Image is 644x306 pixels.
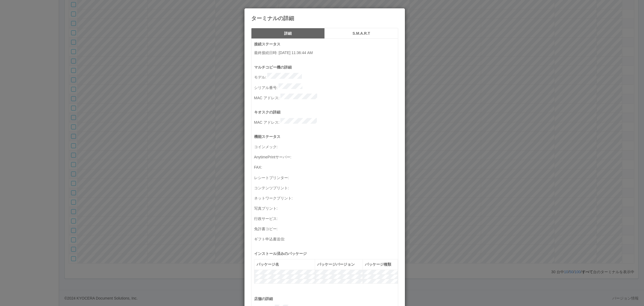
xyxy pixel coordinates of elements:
button: 詳細 [251,28,325,39]
p: コンテンツプリント : [254,184,398,191]
p: ネットワークプリント : [254,194,398,201]
p: 店舗の詳細 [254,296,398,302]
button: S.M.A.R.T [325,28,398,39]
p: モデル : [254,73,398,80]
p: マルチコピー機の詳細 [254,65,398,70]
p: 機能ステータス [254,134,398,140]
p: 接続ステータス [254,41,398,47]
p: MAC アドレス : [254,94,398,101]
p: 最終接続日時 : [DATE] 11:36:44 AM [254,50,398,56]
p: 免許書コピー : [254,225,398,232]
div: パッケージ種類 [365,262,395,267]
p: FAX : [254,163,398,170]
h5: S.M.A.R.T [327,31,396,35]
p: 写真プリント : [254,204,398,212]
h4: ターミナルの詳細 [251,15,398,21]
div: パッケージ名 [257,262,313,267]
p: ギフト申込書送信 : [254,235,398,242]
p: AnytimePrintサーバー : [254,153,398,160]
p: レシートプリンター : [254,173,398,181]
div: パッケージバージョン [317,262,360,267]
h5: 詳細 [253,31,323,35]
p: コインメック : [254,143,398,150]
p: MAC アドレス : [254,118,398,126]
p: キオスクの詳細 [254,109,398,115]
p: インストール済みのパッケージ [254,251,398,257]
p: 行政サービス : [254,214,398,222]
p: シリアル番号 : [254,83,398,91]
